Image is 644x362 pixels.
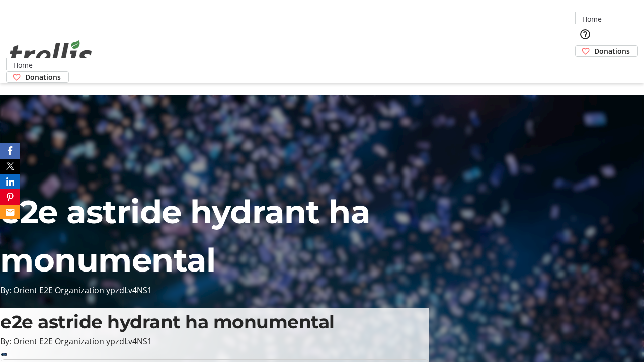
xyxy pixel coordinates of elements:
[594,46,630,56] span: Donations
[6,29,96,79] img: Orient E2E Organization ypzdLv4NS1's Logo
[25,72,61,82] span: Donations
[575,24,595,44] button: Help
[575,45,638,57] a: Donations
[7,60,39,70] a: Home
[582,14,602,24] span: Home
[576,14,608,24] a: Home
[6,71,69,83] a: Donations
[13,60,33,70] span: Home
[575,57,595,77] button: Cart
